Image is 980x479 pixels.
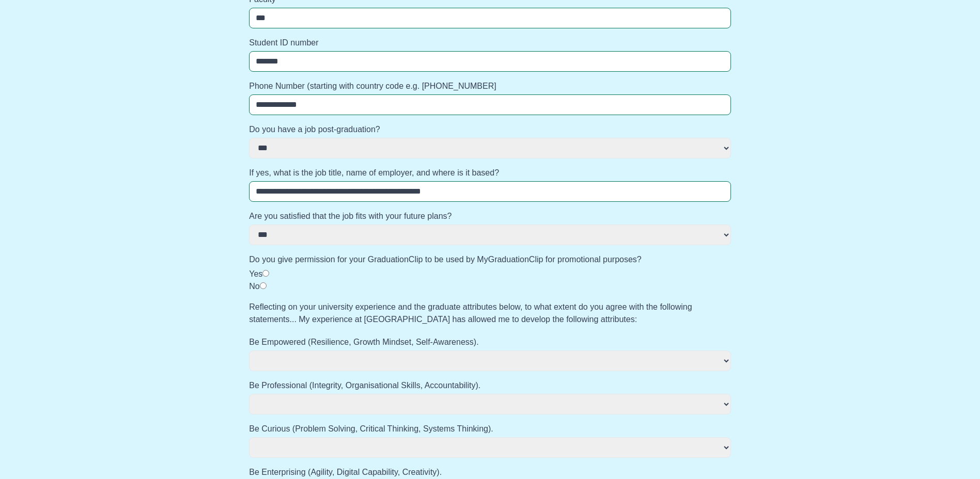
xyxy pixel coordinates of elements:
[249,37,731,49] label: Student ID number
[249,80,731,92] label: Phone Number (starting with country code e.g. [PHONE_NUMBER]
[249,269,262,278] label: Yes
[249,123,731,136] label: Do you have a job post-graduation?
[249,466,731,478] label: Be Enterprising (Agility, Digital Capability, Creativity).
[249,336,731,348] label: Be Empowered (Resilience, Growth Mindset, Self-Awareness).
[249,210,731,222] label: Are you satisfied that the job fits with your future plans?
[249,301,731,326] label: Reflecting on your university experience and the graduate attributes below, to what extent do you...
[249,167,731,179] label: If yes, what is the job title, name of employer, and where is it based?
[249,253,731,266] label: Do you give permission for your GraduationClip to be used by MyGraduationClip for promotional pur...
[249,282,259,291] label: No
[249,423,731,435] label: Be Curious (Problem Solving, Critical Thinking, Systems Thinking).
[249,379,731,392] label: Be Professional (Integrity, Organisational Skills, Accountability).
